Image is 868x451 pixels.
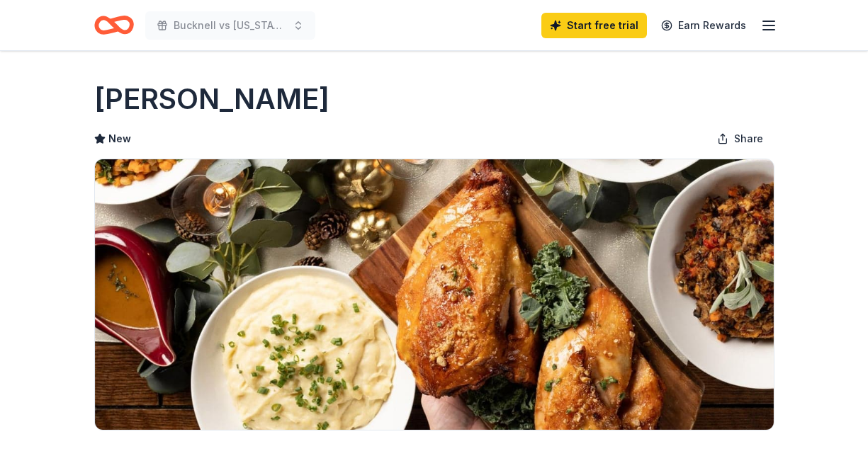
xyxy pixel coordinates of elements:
[108,130,131,147] span: New
[734,130,763,147] span: Share
[94,8,134,42] a: Home
[706,125,774,153] button: Share
[541,13,647,38] a: Start free trial
[174,17,287,34] span: Bucknell vs [US_STATE] @ [GEOGRAPHIC_DATA]
[145,11,315,40] button: Bucknell vs [US_STATE] @ [GEOGRAPHIC_DATA]
[653,13,755,38] a: Earn Rewards
[94,79,329,119] h1: [PERSON_NAME]
[95,159,774,430] img: Image for Eno Vino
